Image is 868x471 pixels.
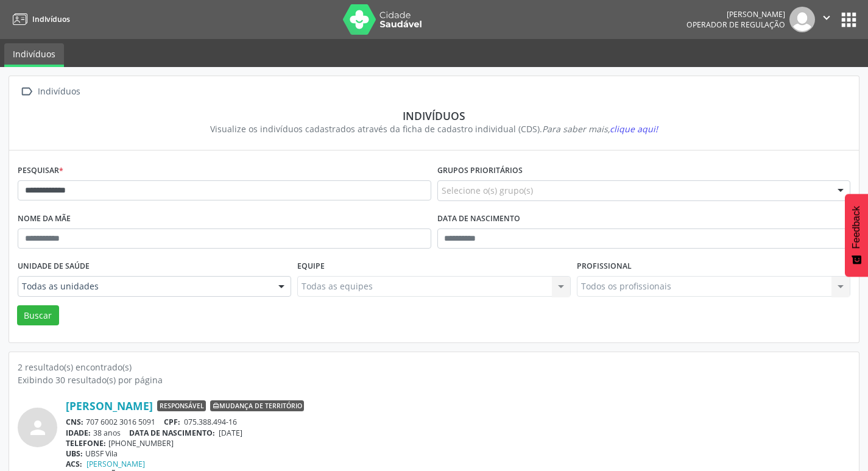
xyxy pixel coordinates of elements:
[789,7,815,32] img: img
[26,109,842,122] div: Indivíduos
[18,83,35,101] i: 
[164,417,180,427] span: CPF:
[66,448,850,459] div: UBSF Vila
[22,280,266,292] span: Todas as unidades
[18,361,850,374] div: 2 resultado(s) encontrado(s)
[686,9,785,19] div: [PERSON_NAME]
[66,438,850,448] div: [PHONE_NUMBER]
[18,374,850,386] div: Exibindo 30 resultado(s) por página
[4,43,64,67] a: Indivíduos
[297,257,325,276] label: Equipe
[66,428,91,438] span: IDADE:
[820,11,833,24] i: 
[9,9,70,29] a: Indivíduos
[86,459,145,469] a: [PERSON_NAME]
[442,184,533,197] span: Selecione o(s) grupo(s)
[17,305,59,326] button: Buscar
[18,161,63,180] label: Pesquisar
[27,417,49,439] i: person
[437,210,520,228] label: Data de nascimento
[26,122,842,135] div: Visualize os indivíduos cadastrados através da ficha de cadastro individual (CDS).
[66,399,153,413] a: [PERSON_NAME]
[184,417,237,427] span: 075.388.494-16
[18,257,90,276] label: Unidade de saúde
[18,210,71,228] label: Nome da mãe
[157,400,206,411] span: Responsável
[542,123,658,135] i: Para saber mais,
[35,83,82,101] div: Indivíduos
[66,459,82,469] span: ACS:
[66,438,106,448] span: TELEFONE:
[18,83,82,101] a:  Indivíduos
[219,428,242,438] span: [DATE]
[686,19,785,30] span: Operador de regulação
[851,206,862,249] span: Feedback
[66,428,850,438] div: 38 anos
[66,417,850,427] div: 707 6002 3016 5091
[815,7,838,32] button: 
[845,194,868,277] button: Feedback - Mostrar pesquisa
[838,9,859,30] button: apps
[66,417,83,427] span: CNS:
[577,257,632,276] label: Profissional
[210,400,304,411] span: Mudança de território
[129,428,215,438] span: DATA DE NASCIMENTO:
[66,448,83,459] span: UBS:
[610,123,658,135] span: clique aqui!
[32,14,70,24] span: Indivíduos
[437,161,523,180] label: Grupos prioritários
